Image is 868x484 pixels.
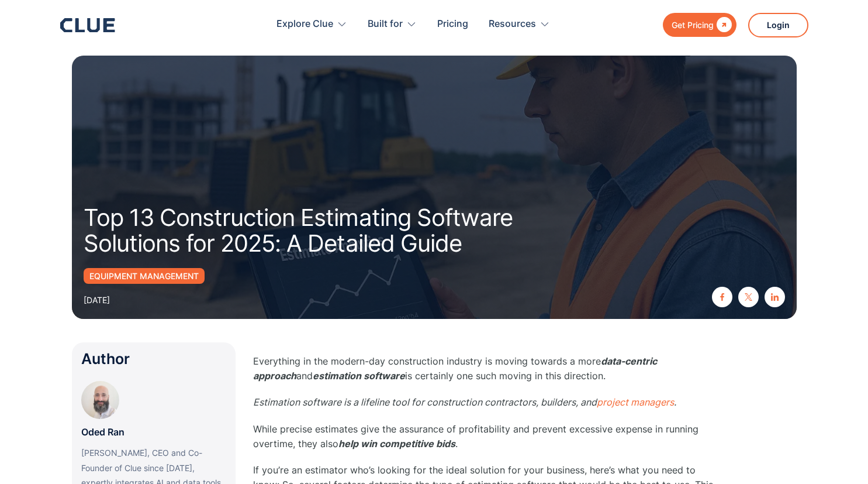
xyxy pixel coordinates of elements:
em: estimation software [313,370,405,382]
a: Get Pricing [663,13,736,37]
div: Author [81,352,226,366]
div: Explore Clue [276,6,333,43]
img: facebook icon [718,293,726,301]
em: Estimation software is a lifeline tool for construction contractors, builders, and [253,396,597,408]
a: Login [748,13,808,37]
a: Equipment Management [84,268,205,284]
div: Built for [368,6,403,43]
em: help win competitive bids [338,438,455,449]
em: data-centric approach [253,355,657,382]
div: Explore Clue [276,6,347,43]
h1: Top 13 Construction Estimating Software Solutions for 2025: A Detailed Guide [84,205,575,256]
p: Everything in the modern-day construction industry is moving towards a more and is certainly one ... [253,354,721,383]
div: [DATE] [84,293,110,307]
p: While precise estimates give the assurance of profitability and prevent excessive expense in runn... [253,422,721,451]
em: . [674,396,676,408]
p: Oded Ran [81,425,125,440]
div:  [714,18,732,32]
img: linkedin icon [771,293,779,301]
div: Resources [489,6,550,43]
a: Pricing [437,6,468,43]
div: Built for [368,6,417,43]
div: Get Pricing [672,18,714,32]
div: Resources [489,6,536,43]
a: project managers [597,396,674,408]
img: twitter X icon [745,293,752,301]
img: Oded Ran [81,381,119,419]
